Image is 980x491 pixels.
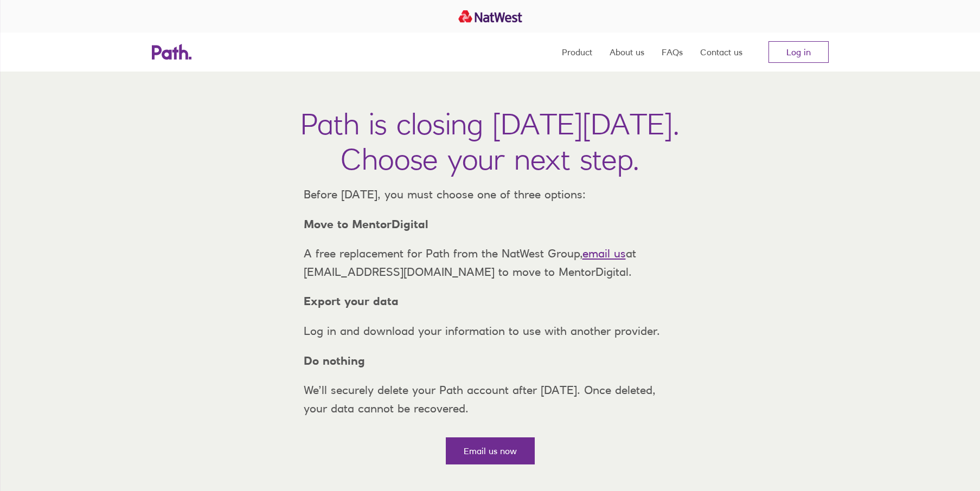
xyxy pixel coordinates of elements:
[582,247,626,260] a: email us
[300,106,680,177] h1: Path is closing [DATE][DATE]. Choose your next step.
[295,185,686,204] p: Before [DATE], you must choose one of three options:
[662,33,683,72] a: FAQs
[304,217,428,231] strong: Move to MentorDigital
[295,381,686,417] p: We’ll securely delete your Path account after [DATE]. Once deleted, your data cannot be recovered.
[304,294,399,308] strong: Export your data
[446,437,535,464] a: Email us now
[304,354,365,367] strong: Do nothing
[610,33,644,72] a: About us
[295,244,686,281] p: A free replacement for Path from the NatWest Group, at [EMAIL_ADDRESS][DOMAIN_NAME] to move to Me...
[295,322,686,340] p: Log in and download your information to use with another provider.
[562,33,592,72] a: Product
[700,33,742,72] a: Contact us
[768,41,829,63] a: Log in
